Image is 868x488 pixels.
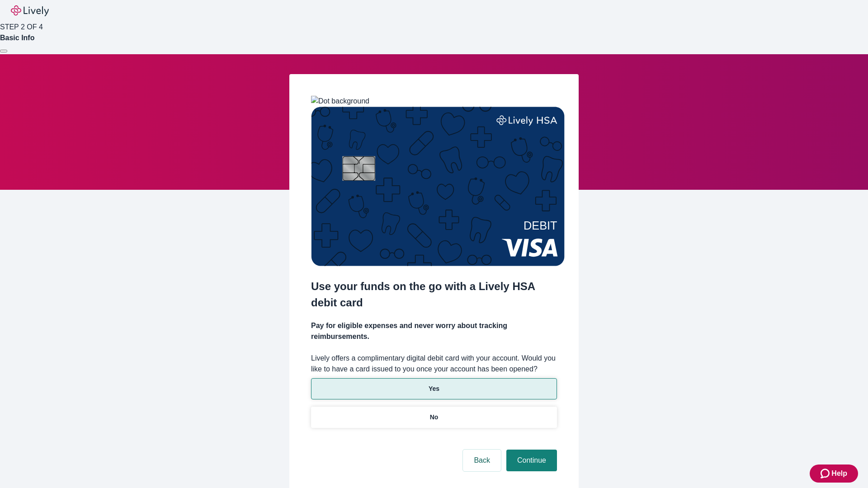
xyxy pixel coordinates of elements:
[311,407,557,428] button: No
[11,5,49,16] img: Lively
[463,450,501,471] button: Back
[821,468,831,479] svg: Zendesk support icon
[311,378,557,399] button: Yes
[810,465,858,483] button: Zendesk support iconHelp
[311,278,557,311] h2: Use your funds on the go with a Lively HSA debit card
[506,450,557,471] button: Continue
[311,107,565,266] img: Debit card
[311,353,557,375] label: Lively offers a complimentary digital debit card with your account. Would you like to have a card...
[430,413,439,422] p: No
[831,468,847,479] span: Help
[311,320,557,342] h4: Pay for eligible expenses and never worry about tracking reimbursements.
[311,96,369,107] img: Dot background
[429,384,439,394] p: Yes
